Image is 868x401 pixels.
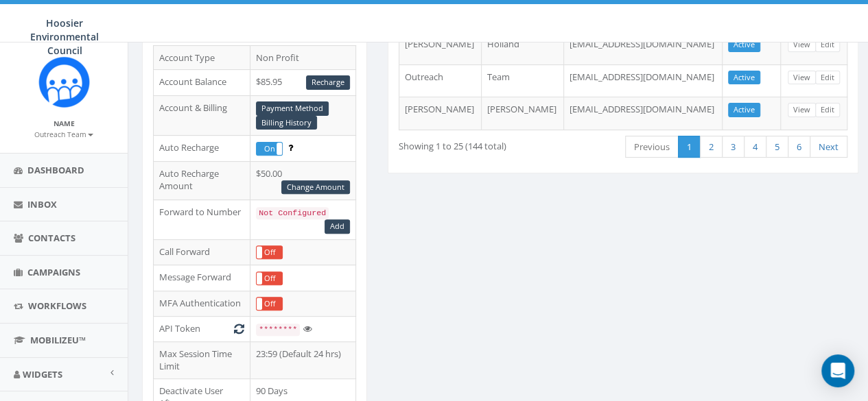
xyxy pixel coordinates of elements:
[399,32,482,64] td: [PERSON_NAME]
[257,246,282,258] label: Off
[154,161,250,199] td: Auto Recharge Amount
[728,103,760,117] a: Active
[766,136,788,158] a: 5
[256,271,283,285] div: OnOff
[788,71,816,85] a: View
[257,272,282,284] label: Off
[154,265,250,291] td: Message Forward
[23,368,62,380] span: Widgets
[38,56,90,108] img: Rally_Corp_Icon_1.png
[788,38,816,52] a: View
[154,95,250,136] td: Account & Billing
[257,297,282,310] label: Off
[250,70,356,96] td: $85.95
[154,45,250,70] td: Account Type
[154,70,250,96] td: Account Balance
[482,32,564,64] td: Holland
[399,97,482,130] td: [PERSON_NAME]
[250,161,356,199] td: $50.00
[27,266,80,278] span: Campaigns
[154,136,250,161] td: Auto Recharge
[288,141,293,154] span: Enable to prevent campaign failure.
[154,316,250,341] td: API Token
[34,130,93,139] small: Outreach Team
[250,45,356,70] td: Non Profit
[728,71,760,85] a: Active
[257,143,282,155] label: On
[256,116,317,130] a: Billing History
[234,324,244,333] i: Generate New Token
[399,64,482,97] td: Outreach
[678,136,701,158] a: 1
[281,180,350,195] a: Change Amount
[27,164,84,176] span: Dashboard
[27,198,57,210] span: Inbox
[256,207,329,219] code: Not Configured
[250,341,356,378] td: 23:59 (Default 24 hrs)
[821,354,854,387] div: Open Intercom Messenger
[564,64,723,97] td: [EMAIL_ADDRESS][DOMAIN_NAME]
[482,97,564,130] td: [PERSON_NAME]
[815,103,840,117] a: Edit
[728,38,760,52] a: Active
[256,297,283,311] div: OnOff
[625,136,679,158] a: Previous
[399,134,574,153] div: Showing 1 to 25 (144 total)
[815,38,840,52] a: Edit
[28,232,75,244] span: Contacts
[306,75,350,90] a: Recharge
[788,103,816,117] a: View
[256,142,283,156] div: OnOff
[28,300,86,312] span: Workflows
[34,127,93,140] a: Outreach Team
[482,64,564,97] td: Team
[700,136,723,158] a: 2
[154,239,250,265] td: Call Forward
[30,334,86,346] span: MobilizeU™
[564,32,723,64] td: [EMAIL_ADDRESS][DOMAIN_NAME]
[154,291,250,316] td: MFA Authentication
[54,119,75,128] small: Name
[325,219,350,234] a: Add
[810,136,847,158] a: Next
[744,136,766,158] a: 4
[256,101,329,116] a: Payment Method
[154,200,250,239] td: Forward to Number
[256,245,283,259] div: OnOff
[154,341,250,378] td: Max Session Time Limit
[815,71,840,85] a: Edit
[722,136,744,158] a: 3
[788,136,810,158] a: 6
[30,16,99,57] span: Hoosier Environmental Council
[564,97,723,130] td: [EMAIL_ADDRESS][DOMAIN_NAME]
